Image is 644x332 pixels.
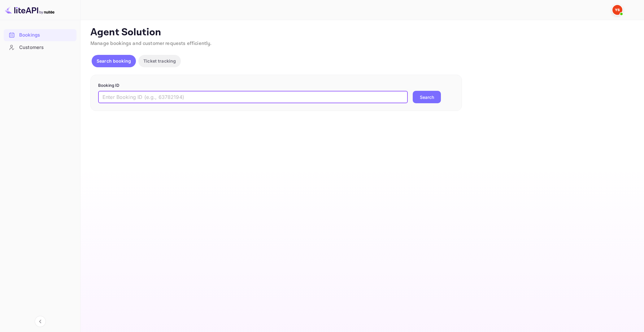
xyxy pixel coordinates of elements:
img: Yandex Support [612,5,622,15]
div: Bookings [4,29,76,41]
button: Collapse navigation [35,316,46,327]
a: Customers [4,42,76,53]
div: Bookings [19,32,73,39]
button: Search [413,91,441,103]
div: Customers [4,42,76,54]
p: Ticket tracking [143,58,176,64]
img: LiteAPI logo [5,5,54,15]
a: Bookings [4,29,76,41]
input: Enter Booking ID (e.g., 63782194) [98,91,408,103]
p: Agent Solution [90,26,633,39]
p: Booking ID [98,82,454,89]
div: Customers [19,44,73,51]
span: Manage bookings and customer requests efficiently. [90,40,212,47]
p: Search booking [97,58,131,64]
